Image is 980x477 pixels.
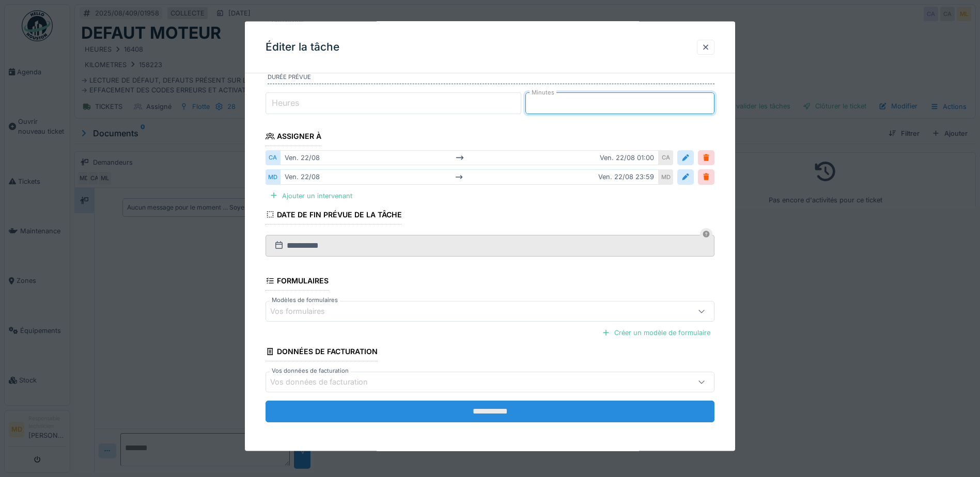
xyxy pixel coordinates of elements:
div: CA [266,150,280,165]
h3: Éditer la tâche [266,41,339,54]
label: Durée prévue [268,73,714,84]
div: Vos données de facturation [270,376,382,388]
div: Données de facturation [266,344,378,361]
label: Vos données de facturation [270,367,351,375]
div: Assigner à [266,129,321,146]
label: Heures [270,97,301,109]
div: MD [266,169,280,184]
div: Date de fin prévue de la tâche [266,206,402,224]
div: Ajouter un intervenant [266,188,356,202]
div: MD [659,169,673,184]
div: Créer un modèle de formulaire [598,326,714,340]
label: Minutes [530,88,556,97]
label: Modèles de formulaires [270,296,340,305]
div: ven. 22/08 ven. 22/08 01:00 [280,150,659,165]
div: Vos formulaires [270,306,339,317]
div: ven. 22/08 ven. 22/08 23:59 [280,169,659,184]
div: Formulaires [266,273,329,290]
div: CA [659,150,673,165]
